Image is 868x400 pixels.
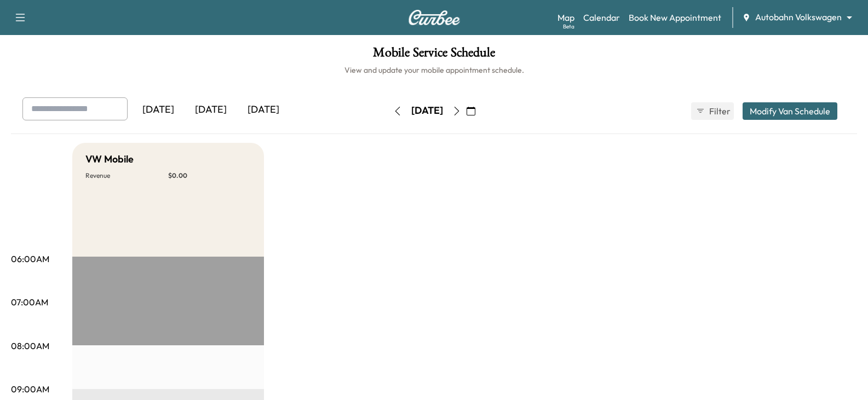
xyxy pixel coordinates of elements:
[11,252,49,265] p: 06:00AM
[691,102,734,120] button: Filter
[709,105,729,118] span: Filter
[755,11,842,24] span: Autobahn Volkswagen
[11,339,49,352] p: 08:00AM
[408,10,461,25] img: Curbee Logo
[132,97,185,123] div: [DATE]
[583,11,620,24] a: Calendar
[563,22,574,31] div: Beta
[11,65,857,76] h6: View and update your mobile appointment schedule.
[743,102,837,120] button: Modify Van Schedule
[411,104,443,118] div: [DATE]
[557,11,574,24] a: MapBeta
[237,97,290,123] div: [DATE]
[11,382,49,396] p: 09:00AM
[185,97,237,123] div: [DATE]
[11,295,48,309] p: 07:00AM
[168,171,251,180] p: $ 0.00
[629,11,721,24] a: Book New Appointment
[11,46,857,65] h1: Mobile Service Schedule
[85,171,168,180] p: Revenue
[85,152,134,167] h5: VW Mobile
